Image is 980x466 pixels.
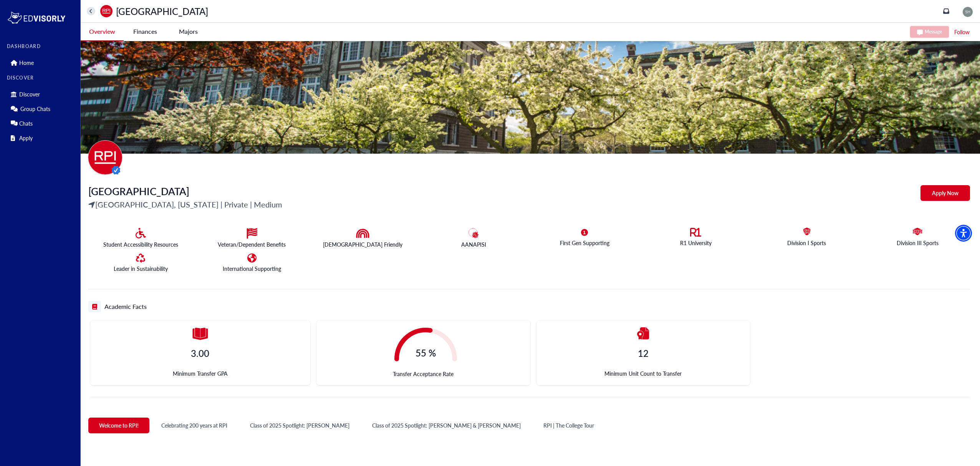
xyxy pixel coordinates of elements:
[100,5,113,17] img: universityName
[533,418,605,433] button: RPI | The College Tour
[20,106,50,112] p: Group Chats
[638,348,649,359] h4: 12
[560,240,609,246] p: First Gen Supporting
[151,418,238,433] button: Celebrating 200 years at RPI
[604,370,682,378] span: Minimum Unit Count to Transfer
[7,56,76,69] div: Home
[680,240,712,246] p: R1 University
[88,199,282,210] p: [GEOGRAPHIC_DATA], [US_STATE] | Private | Medium
[19,135,33,141] p: Apply
[7,44,76,49] label: DASHBOARD
[87,7,95,15] button: home
[7,117,76,129] div: Chats
[167,23,210,40] button: Majors
[104,302,147,311] h5: Academic Facts
[461,242,486,247] p: AANAPISI
[361,418,531,433] button: Class of 2025 Spotlight: [PERSON_NAME] & [PERSON_NAME]
[191,348,209,359] h4: 3.00
[7,75,76,81] label: DISCOVER
[81,41,980,154] img: A sunny campus scene featuring blooming trees with white flowers, green grass, and a historic bri...
[393,370,454,378] span: Transfer Acceptance Rate
[223,266,281,272] p: International Supporting
[7,132,76,144] div: Apply
[7,10,66,25] img: logo
[88,418,149,433] button: Welcome to RPI!
[19,91,40,98] p: Discover
[19,120,33,127] p: Chats
[88,184,189,198] span: [GEOGRAPHIC_DATA]
[7,103,76,115] div: Group Chats
[114,266,168,272] p: Leader in Sustainability
[897,240,939,246] p: Division III Sports
[88,140,122,175] img: universityName
[787,240,826,246] p: Division I Sports
[19,60,34,66] p: Home
[955,225,972,242] div: Accessibility Menu
[954,27,970,37] button: Follow
[239,418,360,433] button: Class of 2025 Spotlight: [PERSON_NAME]
[323,242,402,247] p: [DEMOGRAPHIC_DATA] Friendly
[103,242,178,247] p: Student Accessibility Resources
[920,185,970,201] button: Apply Now
[394,347,457,360] span: 55 %
[124,23,167,40] button: Finances
[81,23,124,41] button: Overview
[173,370,228,378] span: Minimum Transfer GPA
[116,7,208,15] p: [GEOGRAPHIC_DATA]
[943,8,949,14] a: inbox
[218,242,286,247] p: Veteran/Dependent Benefits
[7,88,76,100] div: Discover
